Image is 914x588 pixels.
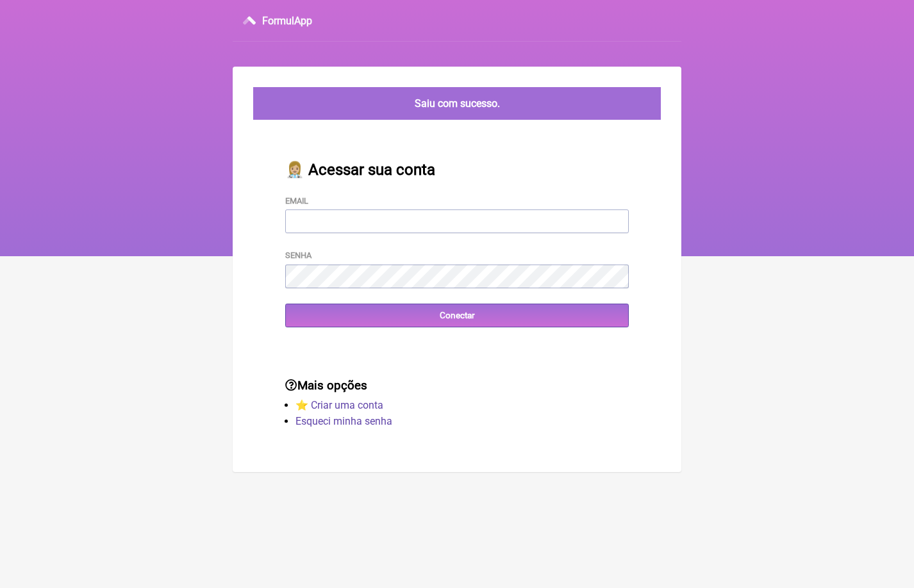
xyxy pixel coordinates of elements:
h2: 👩🏼‍⚕️ Acessar sua conta [285,161,629,179]
div: Saiu com sucesso. [253,87,661,120]
h3: Mais opções [285,379,629,393]
h3: FormulApp [262,15,312,27]
label: Senha [285,250,312,260]
input: Conectar [285,304,629,327]
label: Email [285,196,308,206]
a: ⭐️ Criar uma conta [295,399,383,411]
a: Esqueci minha senha [295,415,392,427]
